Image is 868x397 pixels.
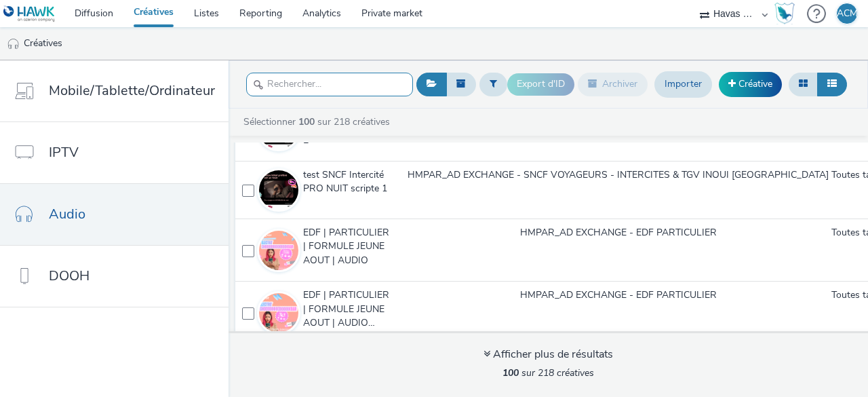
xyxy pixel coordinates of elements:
[578,73,648,96] button: Archiver
[303,168,399,196] span: test SNCF Intercité PRO NUIT scripte 1
[507,73,574,95] button: Export d'ID
[789,73,818,96] button: Grille
[49,81,215,100] span: Mobile/Tablette/Ordinateur
[520,226,717,240] a: HMPAR_AD EXCHANGE - EDF PARTICULIER
[774,3,795,24] img: Hawk Academy
[7,37,20,51] img: audio
[654,71,712,97] a: Importer
[502,366,594,379] span: sur 218 créatives
[259,231,298,270] img: f27b37af-5ff1-4063-97e5-41f33507b865.png
[484,347,613,362] div: Afficher plus de résultats
[298,115,315,128] strong: 100
[303,288,405,337] a: EDF | PARTICULIER | FORMULE JEUNE AOUT | AUDIO SPOTIFY
[408,168,829,182] a: HMPAR_AD EXCHANGE - SNCF VOYAGEURS - INTERCITES & TGV INOUI [GEOGRAPHIC_DATA]
[502,366,519,379] strong: 100
[242,115,395,128] a: Sélectionner sur 218 créatives
[520,288,717,302] a: HMPAR_AD EXCHANGE - EDF PARTICULIER
[49,266,90,286] span: DOOH
[3,5,56,22] img: undefined Logo
[259,293,298,333] img: faa9b045-601e-4381-9e1e-7697a1680e50.png
[259,170,298,210] img: ead105a9-9c01-4dc4-bafe-dab1bd83186c.jpg
[303,226,405,274] a: EDF | PARTICULIER | FORMULE JEUNE AOUT | AUDIO
[719,72,782,96] a: Créative
[774,3,800,24] a: Hawk Academy
[49,143,79,162] span: IPTV
[303,226,399,267] span: EDF | PARTICULIER | FORMULE JEUNE AOUT | AUDIO
[303,168,405,203] a: test SNCF Intercité PRO NUIT scripte 1
[817,73,847,96] button: Liste
[303,288,399,330] span: EDF | PARTICULIER | FORMULE JEUNE AOUT | AUDIO SPOTIFY
[837,3,858,24] div: ACM
[49,204,85,224] span: Audio
[246,73,413,96] input: Rechercher...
